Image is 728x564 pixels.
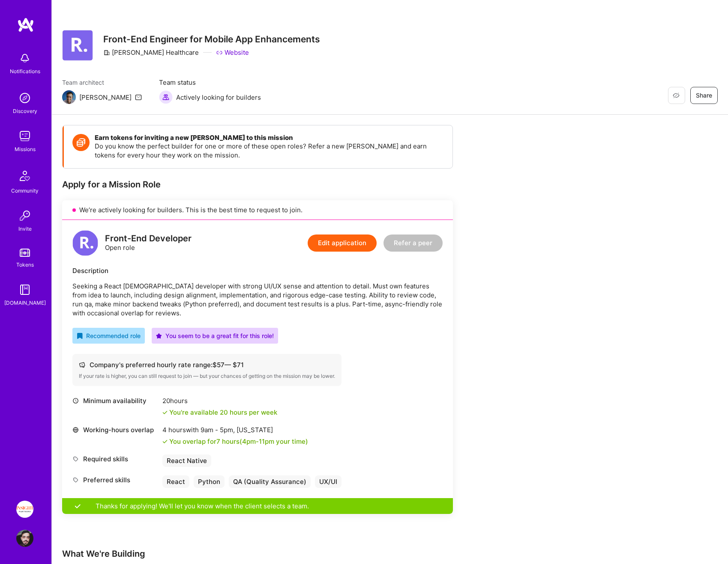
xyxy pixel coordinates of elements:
div: 20 hours [162,396,277,405]
div: Minimum availability [72,396,158,405]
div: You're available 20 hours per week [162,408,277,417]
div: If your rate is higher, you can still request to join — but your chances of getting on the missio... [79,373,335,380]
div: [PERSON_NAME] Healthcare [103,48,199,57]
div: Preferred skills [72,475,158,484]
div: Working-hours overlap [72,425,158,434]
span: 9am - 5pm , [199,426,237,434]
div: Discovery [13,107,37,116]
i: icon Tag [72,477,79,483]
i: icon Cash [79,362,85,368]
span: Team architect [62,78,142,87]
a: Insight Partners: Data & AI - Sourcing [14,501,36,518]
i: icon World [72,427,79,433]
div: 4 hours with [US_STATE] [162,425,308,434]
img: Insight Partners: Data & AI - Sourcing [16,501,33,518]
h3: Front-End Engineer for Mobile App Enhancements [103,34,320,45]
a: Website [216,48,249,57]
img: guide book [16,281,33,298]
img: Actively looking for builders [159,90,173,104]
img: Company Logo [62,30,93,61]
img: logo [17,17,34,33]
div: You seem to be a great fit for this role! [156,331,274,340]
img: Team Architect [62,90,76,104]
span: 4pm - 11pm [242,437,274,445]
div: Invite [18,224,32,233]
div: Apply for a Mission Role [62,179,453,190]
div: React [162,475,189,488]
button: Edit application [308,235,377,252]
p: Do you know the perfect builder for one or more of these open roles? Refer a new [PERSON_NAME] an... [95,142,444,160]
div: [DOMAIN_NAME] [4,298,46,307]
div: React Native [162,454,211,467]
i: icon CompanyGray [103,49,110,56]
img: Invite [16,207,33,224]
div: QA (Quality Assurance) [229,475,311,488]
div: Description [72,266,443,275]
i: icon RecommendedBadge [77,333,83,339]
div: [PERSON_NAME] [79,93,132,102]
div: What We're Building [62,548,576,559]
div: You overlap for 7 hours ( your time) [169,437,308,446]
div: Recommended role [77,331,141,340]
div: Front-End Developer [105,234,192,243]
div: Required skills [72,454,158,463]
i: icon EyeClosed [673,92,680,99]
div: Tokens [16,260,34,269]
div: Python [194,475,225,488]
button: Share [690,87,718,104]
img: tokens [20,249,30,257]
div: Thanks for applying! We'll let you know when the client selects a team. [62,498,453,514]
h4: Earn tokens for inviting a new [PERSON_NAME] to this mission [95,134,444,142]
button: Refer a peer [383,235,443,252]
i: icon Mail [135,94,142,101]
div: Company's preferred hourly rate range: $ 57 — $ 71 [79,360,335,369]
i: icon PurpleStar [156,333,162,339]
p: Seeking a React [DEMOGRAPHIC_DATA] developer with strong UI/UX sense and attention to detail. Mus... [72,282,443,318]
div: Missions [15,145,36,154]
img: discovery [16,89,33,107]
span: Team status [159,78,261,87]
img: Community [15,166,35,186]
img: User Avatar [16,530,33,547]
img: bell [16,50,33,67]
i: icon Clock [72,398,79,404]
span: Actively looking for builders [176,93,261,102]
span: Share [696,91,712,100]
div: Open role [105,234,192,252]
img: Token icon [72,134,90,151]
div: Community [11,186,39,195]
div: UX/UI [315,475,342,488]
img: teamwork [16,128,33,145]
img: logo [72,230,98,256]
div: We’re actively looking for builders. This is the best time to request to join. [62,200,453,220]
i: icon Check [162,439,168,444]
i: icon Check [162,410,168,415]
a: User Avatar [14,530,36,547]
i: icon Tag [72,456,79,462]
div: Notifications [10,67,40,76]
